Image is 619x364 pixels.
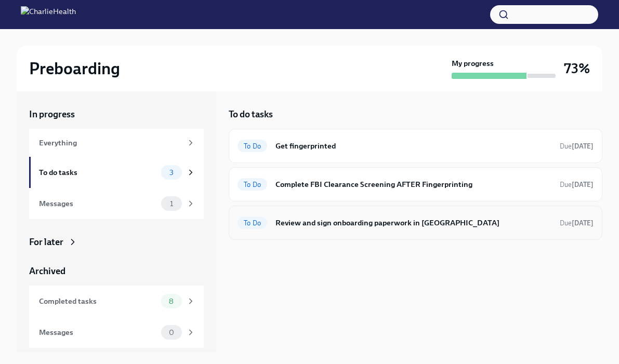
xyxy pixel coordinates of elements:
[163,329,180,336] span: 0
[238,219,267,227] span: To Do
[572,181,594,188] strong: [DATE]
[39,137,182,149] div: Everything
[564,59,590,78] h3: 73%
[163,298,180,305] span: 8
[39,167,157,178] div: To do tasks
[29,108,204,120] a: In progress
[29,58,120,79] h2: Preboarding
[163,169,180,177] span: 3
[21,6,76,23] img: CharlieHealth
[29,129,204,157] a: Everything
[29,236,63,248] div: For later
[39,295,157,307] div: Completed tasks
[560,218,594,228] span: October 2nd, 2025 07:00
[29,236,204,248] a: For later
[229,108,273,120] h5: To do tasks
[29,188,204,219] a: Messages1
[238,181,267,188] span: To Do
[275,179,551,190] h6: Complete FBI Clearance Screening AFTER Fingerprinting
[238,214,594,231] a: To DoReview and sign onboarding paperwork in [GEOGRAPHIC_DATA]Due[DATE]
[560,141,594,151] span: September 29th, 2025 07:00
[29,286,204,317] a: Completed tasks8
[275,217,551,228] h6: Review and sign onboarding paperwork in [GEOGRAPHIC_DATA]
[275,140,551,152] h6: Get fingerprinted
[560,219,594,227] span: Due
[238,142,267,150] span: To Do
[572,219,594,227] strong: [DATE]
[238,138,594,154] a: To DoGet fingerprintedDue[DATE]
[560,180,594,190] span: October 2nd, 2025 07:00
[29,157,204,188] a: To do tasks3
[560,181,594,188] span: Due
[39,327,157,338] div: Messages
[238,176,594,193] a: To DoComplete FBI Clearance Screening AFTER FingerprintingDue[DATE]
[572,142,594,150] strong: [DATE]
[164,200,179,208] span: 1
[29,317,204,348] a: Messages0
[452,58,494,69] strong: My progress
[29,265,204,277] a: Archived
[39,198,157,209] div: Messages
[560,142,594,150] span: Due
